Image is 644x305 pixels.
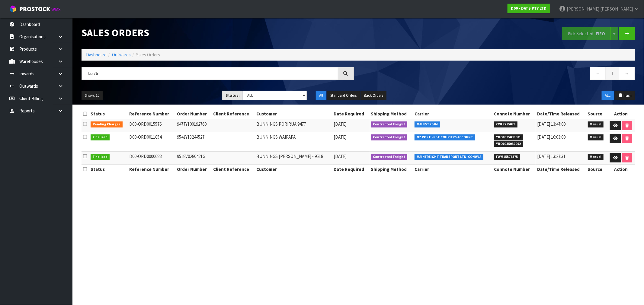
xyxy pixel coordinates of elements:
[508,4,550,13] a: D00 - DATS PTY LTD
[9,5,17,13] img: cube-alt.png
[175,164,212,174] th: Order Number
[82,27,354,38] h1: Sales Orders
[615,91,635,100] button: Trash
[415,134,475,140] span: NZ POST - PBT COURIERS ACCOUNT
[588,154,604,160] span: Manual
[415,154,483,160] span: MAINFREIGHT TRANSPORT LTD -CONWLA
[212,164,255,174] th: Client Reference
[91,121,123,127] span: Pending Charges
[128,119,175,132] td: D00-ORD0015576
[607,109,635,119] th: Action
[596,31,605,36] strong: FIFO
[91,134,110,140] span: Finalised
[91,154,110,160] span: Finalised
[175,119,212,132] td: 9477Y100192760
[602,91,614,100] button: ALL
[370,164,413,174] th: Shipping Method
[492,164,536,174] th: Connote Number
[494,134,523,140] span: YNO0035030001
[334,134,347,140] span: [DATE]
[175,132,212,151] td: 9541Y13244527
[136,52,160,58] span: Sales Orders
[607,164,635,174] th: Action
[128,164,175,174] th: Reference Number
[371,154,408,160] span: Contracted Freight
[606,67,619,80] a: 1
[494,154,520,160] span: FWM15576375
[212,109,255,119] th: Client Reference
[255,132,332,151] td: BUNNINGS WAIPAPA
[586,164,607,174] th: Source
[586,109,607,119] th: Source
[415,121,440,127] span: MAINSTREAM
[537,134,566,140] span: [DATE] 10:03:00
[600,6,633,12] span: [PERSON_NAME]
[370,109,413,119] th: Shipping Method
[332,109,370,119] th: Date Required
[363,67,635,82] nav: Page navigation
[255,119,332,132] td: BUNNINGS PORIRUA 9477
[255,164,332,174] th: Customer
[82,91,103,100] button: Show: 10
[175,151,212,164] td: 9518V0280421G
[255,151,332,164] td: BUNNINGS [PERSON_NAME] - 9518
[562,27,611,40] button: Pick Selected -FIFO
[112,52,131,58] a: Outwards
[334,121,347,127] span: [DATE]
[588,121,604,127] span: Manual
[537,153,566,159] span: [DATE] 13:27:31
[89,109,128,119] th: Status
[82,67,338,80] input: Search sales orders
[371,134,408,140] span: Contracted Freight
[536,109,586,119] th: Date/Time Released
[128,151,175,164] td: D00-ORD0000688
[511,6,546,11] strong: D00 - DATS PTY LTD
[327,91,360,100] button: Standard Orders
[175,109,212,119] th: Order Number
[332,164,370,174] th: Date Required
[494,121,517,127] span: CWL7715079
[334,153,347,159] span: [DATE]
[567,6,599,12] span: [PERSON_NAME]
[371,121,408,127] span: Contracted Freight
[360,91,386,100] button: Back Orders
[128,132,175,151] td: D00-ORD0011854
[413,164,492,174] th: Carrier
[316,91,326,100] button: All
[536,164,586,174] th: Date/Time Released
[492,109,536,119] th: Connote Number
[19,5,50,13] span: ProStock
[51,7,61,12] small: WMS
[255,109,332,119] th: Customer
[226,93,240,98] strong: Status:
[588,134,604,140] span: Manual
[89,164,128,174] th: Status
[413,109,492,119] th: Carrier
[537,121,566,127] span: [DATE] 13:47:00
[619,67,635,80] a: →
[494,141,523,147] span: YNO0035030002
[590,67,606,80] a: ←
[128,109,175,119] th: Reference Number
[86,52,107,58] a: Dashboard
